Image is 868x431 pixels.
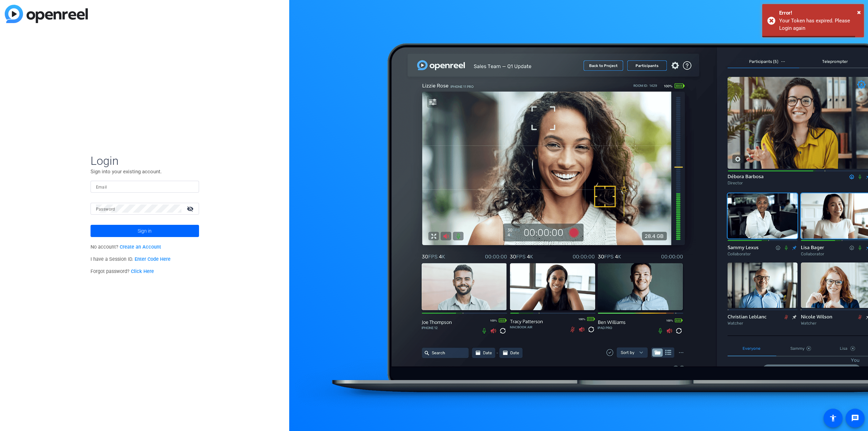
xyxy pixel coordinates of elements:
[91,269,154,274] span: Forgot password?
[120,244,161,250] a: Create an Account
[131,269,154,274] a: Click Here
[779,9,859,17] div: Error!
[183,204,199,214] mat-icon: visibility_off
[91,168,199,175] p: Sign into your existing account.
[857,7,861,17] button: Close
[91,244,161,250] span: No account?
[851,414,859,422] mat-icon: message
[91,154,199,168] span: Login
[91,225,199,237] button: Sign in
[135,256,171,262] a: Enter Code Here
[91,256,171,262] span: I have a Session ID.
[96,182,194,191] input: Enter Email Address
[5,5,88,23] img: blue-gradient.svg
[857,8,861,16] span: ×
[779,17,859,32] div: Your Token has expired. Please Login again
[96,207,115,212] mat-label: Password
[96,185,107,190] mat-label: Email
[138,222,152,239] span: Sign in
[829,414,837,422] mat-icon: accessibility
